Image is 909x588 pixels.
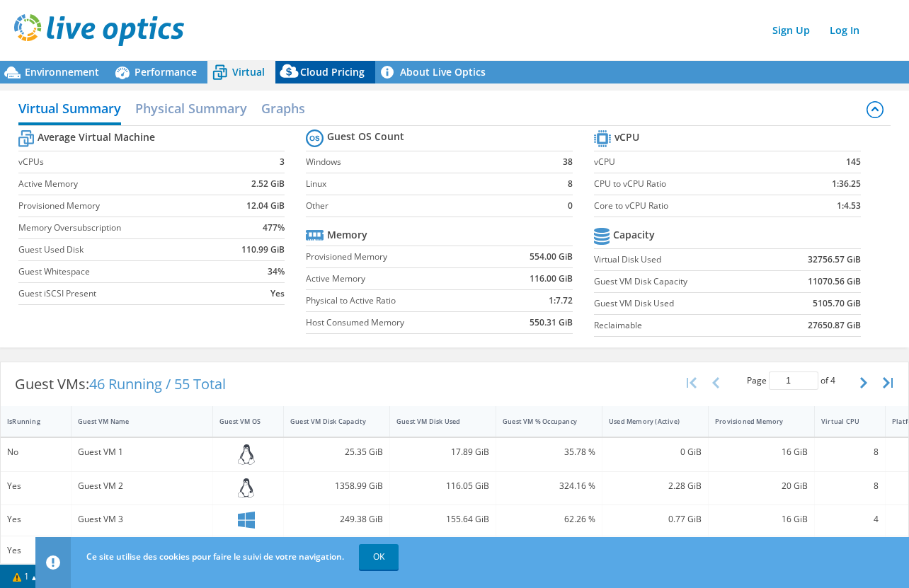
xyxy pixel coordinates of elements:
[396,444,489,460] div: 17.89 GiB
[359,544,399,570] a: OK
[613,228,655,242] b: Capacity
[135,65,197,79] span: Performance
[549,294,573,308] b: 1:7.72
[232,65,265,79] span: Virtual
[86,550,344,563] span: Ce site utilise des cookies pour faire le suivi de votre navigation.
[306,272,495,286] label: Active Memory
[290,478,383,494] div: 1358.99 GiB
[396,512,489,527] div: 155.64 GiB
[280,155,285,169] b: 3
[18,94,121,125] h2: Virtual Summary
[18,287,221,301] label: Guest iSCSI Present
[821,478,879,494] div: 8
[594,318,769,333] label: Reclaimable
[327,129,404,144] b: Guest OS Count
[530,250,573,264] b: 554.00 GiB
[7,417,47,426] div: IsRunning
[25,65,99,79] span: Environnement
[7,444,64,460] div: No
[846,155,861,169] b: 145
[747,371,835,390] span: Page of
[813,296,861,311] b: 5105.70 GiB
[715,417,791,426] div: Provisioned Memory
[89,374,226,393] span: 46 Running / 55 Total
[78,478,206,494] div: Guest VM 2
[614,130,639,144] b: vCPU
[327,228,367,242] b: Memory
[830,374,835,386] span: 4
[715,444,808,460] div: 16 GiB
[78,444,206,460] div: Guest VM 1
[594,253,769,267] label: Virtual Disk Used
[268,265,285,279] b: 34%
[396,417,472,426] div: Guest VM Disk Used
[14,14,184,46] img: live_optics_svg.svg
[594,199,791,213] label: Core to vCPU Ratio
[568,177,573,191] b: 8
[38,130,155,144] b: Average Virtual Machine
[821,417,862,426] div: Virtual CPU
[290,417,366,426] div: Guest VM Disk Capacity
[18,243,221,257] label: Guest Used Disk
[832,177,861,191] b: 1:36.25
[609,444,702,460] div: 0 GiB
[375,61,496,83] a: About Live Optics
[821,444,879,460] div: 8
[135,94,247,122] h2: Physical Summary
[769,371,818,390] input: jump to page
[18,177,221,191] label: Active Memory
[503,512,595,527] div: 62.26 %
[306,250,495,264] label: Provisioned Memory
[78,512,206,527] div: Guest VM 3
[594,296,769,311] label: Guest VM Disk Used
[808,318,861,333] b: 27650.87 GiB
[765,20,817,40] a: Sign Up
[503,478,595,494] div: 324.16 %
[263,221,285,235] b: 477%
[594,155,791,169] label: vCPU
[3,567,47,585] a: 1
[306,316,495,330] label: Host Consumed Memory
[503,444,595,460] div: 35.78 %
[530,316,573,330] b: 550.31 GiB
[290,444,383,460] div: 25.35 GiB
[251,177,285,191] b: 2.52 GiB
[18,221,221,235] label: Memory Oversubscription
[530,272,573,286] b: 116.00 GiB
[300,65,365,79] span: Cloud Pricing
[808,253,861,267] b: 32756.57 GiB
[18,265,221,279] label: Guest Whitespace
[246,199,285,213] b: 12.04 GiB
[563,155,573,169] b: 38
[568,199,573,213] b: 0
[306,155,548,169] label: Windows
[219,417,260,426] div: Guest VM OS
[396,478,489,494] div: 116.05 GiB
[18,199,221,213] label: Provisioned Memory
[594,177,791,191] label: CPU to vCPU Ratio
[78,417,189,426] div: Guest VM Name
[609,512,702,527] div: 0.77 GiB
[306,294,495,308] label: Physical to Active Ratio
[306,199,548,213] label: Other
[594,275,769,289] label: Guest VM Disk Capacity
[241,243,285,257] b: 110.99 GiB
[18,155,221,169] label: vCPUs
[715,512,808,527] div: 16 GiB
[823,20,867,40] a: Log In
[609,478,702,494] div: 2.28 GiB
[808,275,861,289] b: 11070.56 GiB
[7,478,64,494] div: Yes
[270,287,285,301] b: Yes
[1,362,240,406] div: Guest VMs:
[715,478,808,494] div: 20 GiB
[609,417,685,426] div: Used Memory (Active)
[837,199,861,213] b: 1:4.53
[503,417,578,426] div: Guest VM % Occupancy
[290,512,383,527] div: 249.38 GiB
[261,94,305,122] h2: Graphs
[7,543,64,558] div: Yes
[7,512,64,527] div: Yes
[306,177,548,191] label: Linux
[821,512,879,527] div: 4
